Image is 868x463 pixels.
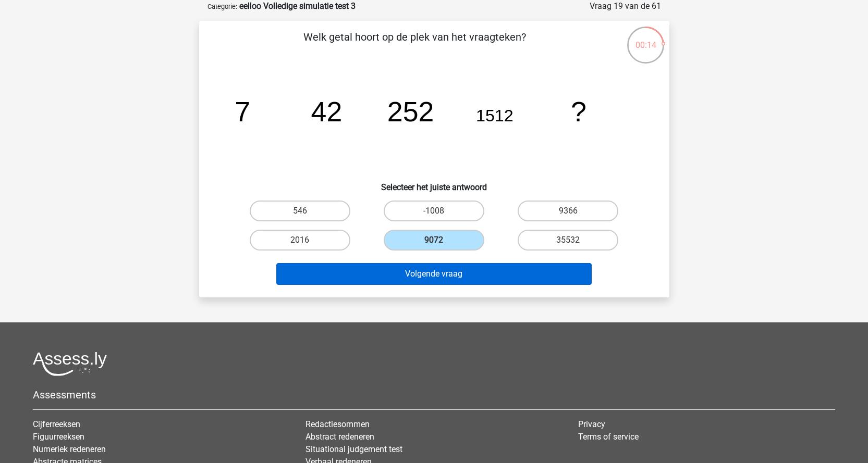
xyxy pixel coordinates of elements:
a: Redactiesommen [305,419,370,429]
a: Terms of service [578,432,639,442]
h5: Assessments [33,389,835,401]
p: Welk getal hoort op de plek van het vraagteken? [216,29,614,60]
button: Volgende vraag [276,263,592,285]
tspan: ? [571,96,586,127]
h6: Selecteer het juiste antwoord [216,174,653,192]
tspan: 7 [235,96,250,127]
tspan: 252 [387,96,434,127]
div: 00:14 [626,26,665,52]
a: Figuurreeksen [33,432,84,442]
label: -1008 [384,201,484,221]
img: Assessly logo [33,352,107,376]
label: 2016 [250,230,350,251]
tspan: 42 [311,96,342,127]
a: Situational judgement test [305,444,402,454]
label: 9366 [518,201,618,221]
label: 546 [250,201,350,221]
strong: eelloo Volledige simulatie test 3 [239,1,356,11]
label: 35532 [518,230,618,251]
tspan: 1512 [476,106,514,125]
small: Categorie: [207,3,237,10]
a: Numeriek redeneren [33,444,106,454]
label: 9072 [384,230,484,251]
a: Cijferreeksen [33,419,80,429]
a: Privacy [578,419,605,429]
a: Abstract redeneren [305,432,374,442]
